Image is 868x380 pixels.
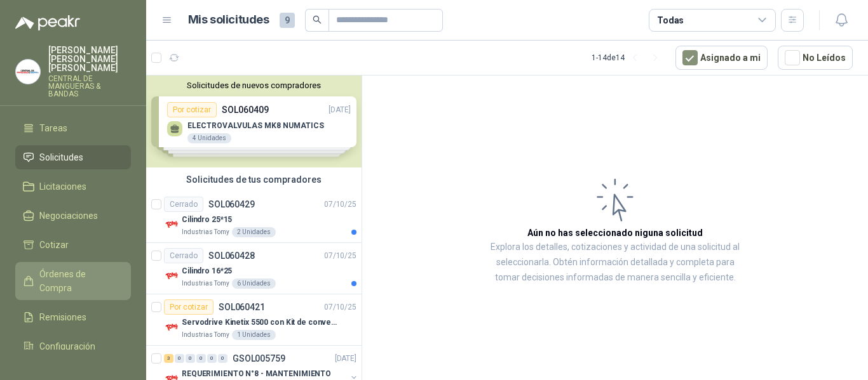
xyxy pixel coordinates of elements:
[48,46,131,72] p: [PERSON_NAME] [PERSON_NAME] [PERSON_NAME]
[182,265,232,277] p: Cilindro 16*25
[188,11,269,29] h1: Mis solicitudes
[146,243,362,294] a: CerradoSOL06042807/10/25 Company LogoCilindro 16*25Industrias Tomy6 Unidades
[146,294,362,346] a: Por cotizarSOL06042107/10/25 Company LogoServodrive Kinetix 5500 con Kit de conversión y filtro (...
[15,233,131,257] a: Cotizar
[232,227,276,237] div: 2 Unidades
[182,227,229,237] p: Industrias Tomy
[15,174,131,199] a: Licitaciones
[175,354,184,363] div: 0
[527,226,703,240] h3: Aún no has seleccionado niguna solicitud
[182,330,229,340] p: Industrias Tomy
[207,354,217,363] div: 0
[164,354,173,363] div: 3
[182,214,232,226] p: Cilindro 25*15
[335,353,356,365] p: [DATE]
[39,180,86,193] span: Licitaciones
[164,299,214,315] div: Por cotizar
[675,46,768,70] button: Asignado a mi
[208,251,255,260] p: SOL060428
[219,303,265,311] p: SOL060421
[324,301,356,313] p: 07/10/25
[232,330,276,340] div: 1 Unidades
[778,46,853,70] button: No Leídos
[324,199,356,211] p: 07/10/25
[182,368,331,380] p: REQUERIMIENTO N°8 - MANTENIMIENTO
[218,354,227,363] div: 0
[15,262,131,300] a: Órdenes de Compra
[313,15,322,24] span: search
[208,200,255,209] p: SOL060429
[489,240,741,285] p: Explora los detalles, cotizaciones y actividad de una solicitud al seleccionarla. Obtén informaci...
[324,250,356,262] p: 07/10/25
[16,60,40,84] img: Company Logo
[164,268,179,284] img: Company Logo
[186,354,195,363] div: 0
[164,197,203,212] div: Cerrado
[146,167,362,192] div: Solicitudes de tus compradores
[15,305,131,329] a: Remisiones
[146,192,362,243] a: CerradoSOL06042907/10/25 Company LogoCilindro 25*15Industrias Tomy2 Unidades
[182,317,340,329] p: Servodrive Kinetix 5500 con Kit de conversión y filtro (Ref 41350505)
[196,354,206,363] div: 0
[15,116,131,140] a: Tareas
[15,204,131,228] a: Negociaciones
[15,334,131,358] a: Configuración
[592,48,665,68] div: 1 - 14 de 14
[151,81,356,90] button: Solicitudes de nuevos compradores
[15,145,131,169] a: Solicitudes
[39,121,67,135] span: Tareas
[39,238,69,252] span: Cotizar
[280,13,295,28] span: 9
[232,278,276,289] div: 6 Unidades
[164,248,203,263] div: Cerrado
[15,15,80,30] img: Logo peakr
[39,339,95,353] span: Configuración
[48,75,131,98] p: CENTRAL DE MANGUERAS & BANDAS
[164,217,179,232] img: Company Logo
[39,150,83,164] span: Solicitudes
[39,267,119,295] span: Órdenes de Compra
[182,278,229,289] p: Industrias Tomy
[164,320,179,335] img: Company Logo
[39,209,98,223] span: Negociaciones
[233,354,285,363] p: GSOL005759
[39,310,86,324] span: Remisiones
[146,75,362,167] div: Solicitudes de nuevos compradoresPor cotizarSOL060409[DATE] ELECTROVALVULAS MK8 NUMATICS4 Unidade...
[657,13,684,27] div: Todas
